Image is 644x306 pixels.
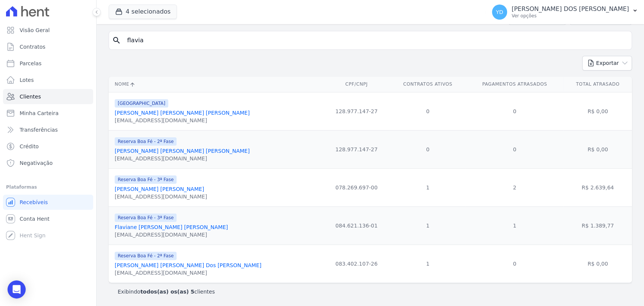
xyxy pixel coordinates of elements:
td: 084.621.136-01 [323,206,390,244]
span: Crédito [20,143,39,150]
a: [PERSON_NAME] [PERSON_NAME] Dos [PERSON_NAME] [115,262,261,268]
th: Contratos Ativos [390,77,466,92]
div: [EMAIL_ADDRESS][DOMAIN_NAME] [115,117,250,124]
a: [PERSON_NAME] [PERSON_NAME] [115,186,204,192]
span: Clientes [20,93,41,100]
span: Visão Geral [20,26,50,34]
td: 0 [466,130,563,168]
td: R$ 0,00 [564,92,632,130]
span: Negativação [20,159,53,167]
input: Buscar por nome, CPF ou e-mail [123,33,629,48]
b: todos(as) os(as) 5 [140,289,194,295]
a: Contratos [3,39,93,54]
th: CPF/CNPJ [323,77,390,92]
div: [EMAIL_ADDRESS][DOMAIN_NAME] [115,231,228,238]
td: 2 [466,168,563,206]
a: Parcelas [3,56,93,71]
a: [PERSON_NAME] [PERSON_NAME] [PERSON_NAME] [115,110,250,116]
td: R$ 2.639,64 [564,168,632,206]
th: Pagamentos Atrasados [466,77,563,92]
td: 128.977.147-27 [323,130,390,168]
span: Parcelas [20,60,41,67]
div: [EMAIL_ADDRESS][DOMAIN_NAME] [115,193,207,200]
td: R$ 0,00 [564,244,632,283]
span: Recebíveis [20,198,48,206]
td: 083.402.107-26 [323,244,390,283]
span: Reserva Boa Fé - 2ª Fase [115,252,177,260]
button: Exportar [582,56,632,71]
td: 0 [466,92,563,130]
div: Plataformas [6,183,90,192]
a: Crédito [3,139,93,154]
div: Open Intercom Messenger [8,280,26,298]
a: Visão Geral [3,23,93,38]
div: [EMAIL_ADDRESS][DOMAIN_NAME] [115,155,250,162]
p: [PERSON_NAME] DOS [PERSON_NAME] [512,5,629,13]
span: Conta Hent [20,215,49,223]
td: 1 [390,168,466,206]
th: Nome [109,77,323,92]
th: Total Atrasado [564,77,632,92]
td: 0 [390,92,466,130]
p: Exibindo clientes [118,288,215,295]
a: Recebíveis [3,195,93,210]
a: Minha Carteira [3,106,93,121]
a: Flaviane [PERSON_NAME] [PERSON_NAME] [115,224,228,230]
span: YD [496,9,503,15]
a: Transferências [3,122,93,137]
button: YD [PERSON_NAME] DOS [PERSON_NAME] Ver opções [486,2,644,23]
button: 4 selecionados [109,5,177,19]
td: 0 [390,130,466,168]
a: Clientes [3,89,93,104]
span: Minha Carteira [20,109,58,117]
td: R$ 1.389,77 [564,206,632,244]
p: Ver opções [512,13,629,19]
td: 1 [390,244,466,283]
span: Lotes [20,76,34,84]
td: 1 [390,206,466,244]
span: Reserva Boa Fé - 2ª Fase [115,137,177,146]
td: 128.977.147-27 [323,92,390,130]
a: Lotes [3,72,93,88]
span: [GEOGRAPHIC_DATA] [115,99,168,108]
span: Transferências [20,126,58,134]
i: search [112,36,121,45]
td: 0 [466,244,563,283]
a: Negativação [3,155,93,171]
span: Reserva Boa Fé - 3ª Fase [115,175,177,184]
td: R$ 0,00 [564,130,632,168]
div: [EMAIL_ADDRESS][DOMAIN_NAME] [115,269,261,277]
td: 078.269.697-00 [323,168,390,206]
span: Reserva Boa Fé - 3ª Fase [115,214,177,222]
a: Conta Hent [3,211,93,226]
a: [PERSON_NAME] [PERSON_NAME] [PERSON_NAME] [115,148,250,154]
span: Contratos [20,43,45,51]
td: 1 [466,206,563,244]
